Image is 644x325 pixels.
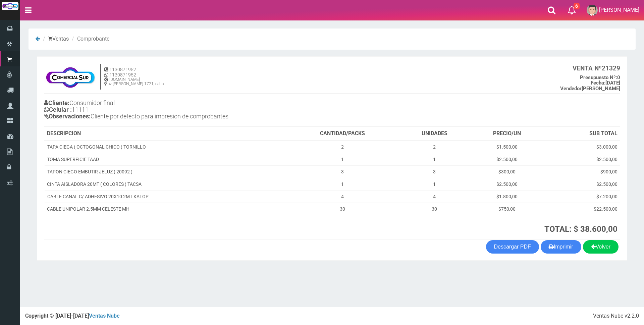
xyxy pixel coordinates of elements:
td: $1.800,00 [470,190,544,203]
td: 4 [286,190,399,203]
strong: TOTAL: $ 38.600,00 [544,224,618,234]
td: 1 [399,178,470,190]
td: $2.500,00 [470,153,544,165]
td: 2 [286,141,399,153]
b: [PERSON_NAME] [560,86,620,92]
td: $900,00 [544,165,620,178]
td: 3 [399,165,470,178]
img: User Image [587,5,598,16]
li: Comprobante [70,35,109,43]
b: Cliente: [44,99,69,106]
h4: Consumidor final 11111 Cliente por defecto para impresion de comprobantes [44,98,332,123]
b: [DATE] [591,80,620,86]
th: UNIDADES [399,127,470,141]
strong: VENTA Nº [573,64,602,72]
span: 6 [574,3,580,9]
td: 30 [399,203,470,215]
th: SUB TOTAL [544,127,620,141]
b: Celular : [44,106,72,113]
td: $1.500,00 [470,141,544,153]
td: $7.200,00 [544,190,620,203]
a: Ventas Nube [89,313,120,319]
span: [PERSON_NAME] [599,7,639,13]
td: 1 [286,178,399,190]
td: CINTA AISLADORA 20MT ( COLORES ) TACSA [44,178,286,190]
img: Logo grande [2,2,18,10]
strong: Vendedor [560,86,582,92]
td: $750,00 [470,203,544,215]
button: Imprimir [541,240,581,254]
b: Observaciones: [44,113,91,120]
a: Descargar PDF [486,240,539,254]
td: $2.500,00 [544,153,620,165]
strong: Presupuesto Nº: [580,74,617,80]
th: PRECIO/UN [470,127,544,141]
td: TAPA CIEGA ( OCTOGONAL CHICO ) TORNILLO [44,141,286,153]
td: $2.500,00 [544,178,620,190]
td: $2.500,00 [470,178,544,190]
td: 1 [286,153,399,165]
td: CABLE CANAL C/ ADHESIVO 20X10 2MT KALOP [44,190,286,203]
td: CABLE UNIPOLAR 2.5MM CELESTE MH [44,203,286,215]
td: 4 [399,190,470,203]
b: 21329 [573,64,620,72]
h6: [DOMAIN_NAME] av [PERSON_NAME] 1721, caba [104,77,164,86]
a: Volver [583,240,619,254]
strong: Copyright © [DATE]-[DATE] [25,313,120,319]
td: 3 [286,165,399,178]
td: TAPON CIEGO EMBUTIR JELUZ ( 20092 ) [44,165,286,178]
td: $22.500,00 [544,203,620,215]
div: Ventas Nube v2.2.0 [593,312,639,320]
td: 30 [286,203,399,215]
h5: 1130871952 1130871952 [104,67,164,77]
td: 2 [399,141,470,153]
td: $3.000,00 [544,141,620,153]
b: 0 [580,74,620,80]
td: TOMA SUPERFICIE TAAD [44,153,286,165]
td: 1 [399,153,470,165]
img: f695dc5f3a855ddc19300c990e0c55a2.jpg [44,63,97,90]
strong: Fecha: [591,80,605,86]
th: DESCRIPCION [44,127,286,141]
li: Ventas [41,35,69,43]
th: CANTIDAD/PACKS [286,127,399,141]
td: $300,00 [470,165,544,178]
